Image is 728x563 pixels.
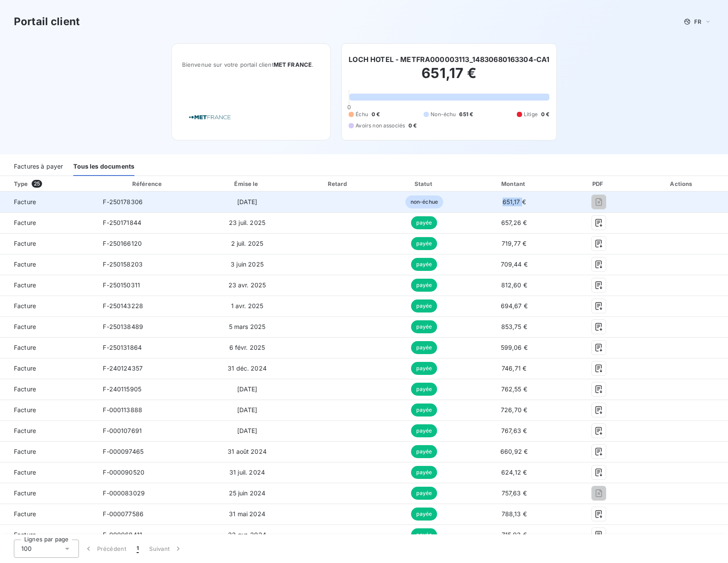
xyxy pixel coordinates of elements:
[501,406,527,413] span: 726,70 €
[103,531,142,538] span: F-000068411
[237,198,258,205] span: [DATE]
[202,179,293,188] div: Émise le
[7,218,89,227] span: Facture
[503,198,526,205] span: 651,17 €
[231,240,264,247] span: 2 juil. 2025
[103,364,143,372] span: F-240124357
[229,219,265,226] span: 23 juil. 2025
[229,281,266,289] span: 23 avr. 2025
[182,105,238,130] img: Company logo
[103,448,144,455] span: F-000097465
[9,179,94,188] div: Type
[237,406,258,413] span: [DATE]
[356,122,405,130] span: Avoirs non associés
[7,385,89,394] span: Facture
[411,508,437,521] span: payée
[229,344,265,351] span: 6 févr. 2025
[411,320,437,333] span: payée
[502,531,527,538] span: 715,93 €
[7,530,89,539] span: Facture
[411,487,437,500] span: payée
[274,61,312,68] span: MET FRANCE
[7,239,89,248] span: Facture
[103,302,143,309] span: F-250143228
[231,302,264,309] span: 1 avr. 2025
[502,510,527,517] span: 788,13 €
[103,240,142,247] span: F-250166120
[182,61,320,68] span: Bienvenue sur votre portail client .
[7,489,89,498] span: Facture
[14,158,63,176] div: Factures à payer
[229,323,266,330] span: 5 mars 2025
[231,260,264,268] span: 3 juin 2025
[372,111,380,118] span: 0 €
[103,385,141,393] span: F-240115905
[356,111,368,118] span: Échu
[411,528,437,541] span: payée
[501,281,527,289] span: 812,60 €
[228,364,267,372] span: 31 déc. 2024
[502,364,526,372] span: 746,71 €
[7,406,89,414] span: Facture
[349,65,549,91] h2: 651,17 €
[7,510,89,518] span: Facture
[694,18,701,25] span: FR
[411,279,437,292] span: payée
[103,260,143,268] span: F-250158203
[411,237,437,250] span: payée
[229,469,265,476] span: 31 juil. 2024
[524,111,538,118] span: Litige
[411,383,437,396] span: payée
[132,180,162,187] div: Référence
[501,219,527,226] span: 657,26 €
[459,111,473,118] span: 651 €
[408,122,417,130] span: 0 €
[7,260,89,269] span: Facture
[7,426,89,435] span: Facture
[411,216,437,229] span: payée
[103,219,141,226] span: F-250171844
[7,198,89,206] span: Facture
[563,179,634,188] div: PDF
[228,448,267,455] span: 31 août 2024
[7,447,89,456] span: Facture
[502,240,526,247] span: 719,77 €
[7,364,89,373] span: Facture
[411,445,437,458] span: payée
[501,302,528,309] span: 694,67 €
[103,198,143,205] span: F-250178306
[502,489,527,497] span: 757,63 €
[411,424,437,437] span: payée
[411,341,437,354] span: payée
[501,385,527,393] span: 762,55 €
[7,281,89,290] span: Facture
[103,469,144,476] span: F-000090520
[237,385,258,393] span: [DATE]
[541,111,549,118] span: 0 €
[73,158,134,176] div: Tous les documents
[501,323,527,330] span: 853,75 €
[411,362,437,375] span: payée
[237,427,258,434] span: [DATE]
[405,195,443,208] span: non-échue
[32,180,42,188] span: 25
[7,302,89,310] span: Facture
[131,540,144,558] button: 1
[103,427,142,434] span: F-000107691
[229,489,266,497] span: 25 juin 2024
[468,179,559,188] div: Montant
[21,544,32,553] span: 100
[501,427,527,434] span: 767,63 €
[7,322,89,331] span: Facture
[383,179,465,188] div: Statut
[103,281,140,289] span: F-250150311
[79,540,131,558] button: Précédent
[411,258,437,271] span: payée
[14,14,80,29] h3: Portail client
[347,104,351,111] span: 0
[103,344,142,351] span: F-250131864
[137,544,139,553] span: 1
[296,179,380,188] div: Retard
[500,448,528,455] span: 660,92 €
[501,260,528,268] span: 709,44 €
